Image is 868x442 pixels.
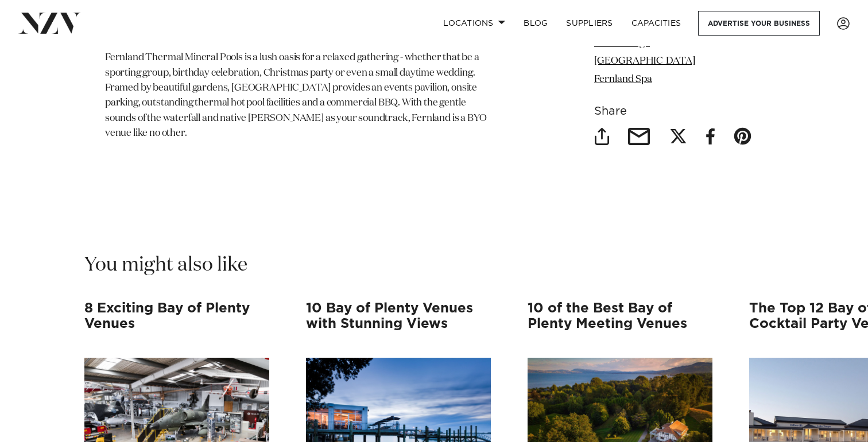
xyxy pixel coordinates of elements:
img: nzv-logo.png [18,13,81,33]
a: SUPPLIERS [557,11,622,36]
a: Locations [434,11,514,36]
h3: 8 Exciting Bay of Plenty Venues [84,301,269,346]
a: Fernland Spa [594,75,652,84]
a: Capacities [622,11,691,36]
h6: Share [594,105,763,118]
a: BLOG [514,11,557,36]
h2: You might also like [84,252,247,278]
a: Advertise your business [698,11,820,36]
h3: 10 Bay of Plenty Venues with Stunning Views [306,301,491,346]
h3: 10 of the Best Bay of Plenty Meeting Venues [528,301,712,346]
p: Fernland Thermal Mineral Pools is a lush oasis for a relaxed gathering - whether that be a sporti... [105,50,498,141]
a: [GEOGRAPHIC_DATA] [594,56,695,66]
